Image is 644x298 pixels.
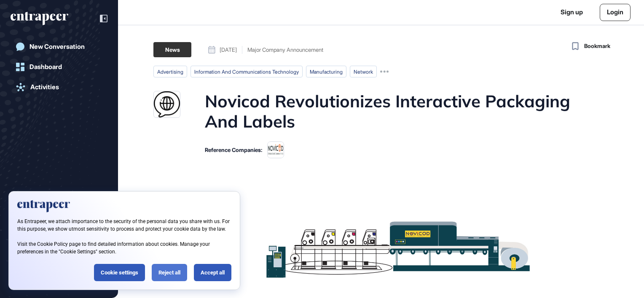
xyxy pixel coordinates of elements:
[205,147,262,153] div: Reference Companies:
[306,66,346,77] li: manufacturing
[30,43,85,51] div: New Conversation
[247,47,323,53] div: Major Company Announcement
[350,66,377,77] li: network
[153,66,187,77] li: advertising
[154,91,180,117] img: www.labelsandlabeling.com
[30,83,59,91] div: Activities
[584,42,610,51] span: Bookmark
[205,91,590,131] h1: Novicod Revolutionizes Interactive Packaging And Labels
[600,4,631,21] a: Login
[153,42,191,57] div: News
[11,12,68,25] div: entrapeer-logo
[30,63,62,71] div: Dashboard
[561,8,583,17] a: Sign up
[191,66,303,77] li: information and communications technology
[220,47,237,53] span: [DATE]
[570,40,610,52] button: Bookmark
[267,141,284,158] img: 65d07ca0b7eda4619090280d.tmpdb6ksnf7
